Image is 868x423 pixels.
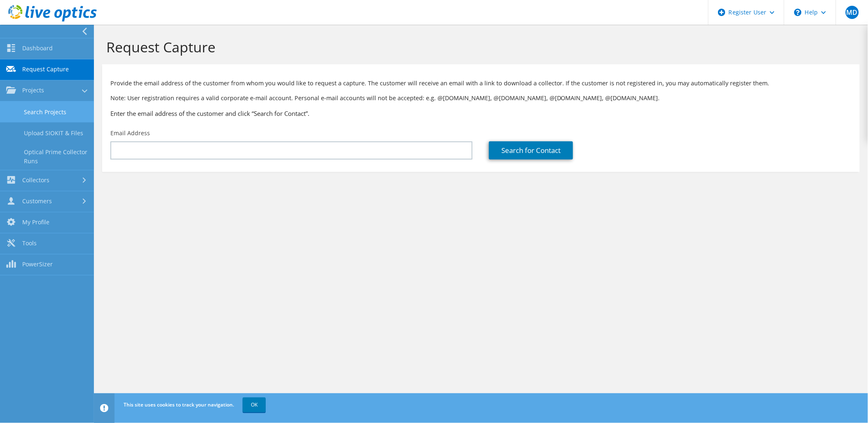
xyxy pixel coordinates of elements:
span: This site uses cookies to track your navigation. [124,401,234,408]
a: Search for Contact [489,141,573,160]
p: Note: User registration requires a valid corporate e-mail account. Personal e-mail accounts will ... [110,94,852,103]
a: OK [243,397,266,412]
p: Provide the email address of the customer from whom you would like to request a capture. The cust... [110,79,852,88]
h3: Enter the email address of the customer and click “Search for Contact”. [110,109,852,118]
svg: \n [794,9,802,16]
label: Email Address [110,129,150,137]
span: MD [846,6,859,19]
h1: Request Capture [106,38,852,56]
